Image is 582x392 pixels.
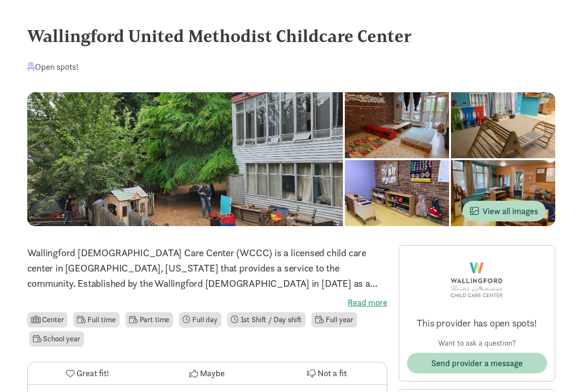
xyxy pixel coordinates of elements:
div: Wallingford United Methodist Childcare Center [27,23,555,49]
button: Send provider a message [407,353,547,373]
li: Center [27,312,68,327]
p: Want to ask a question? [407,338,547,349]
span: Maybe [200,367,225,380]
li: Part time [125,312,173,327]
label: Read more [27,297,387,308]
img: Provider logo [448,253,505,305]
div: Open spots! [27,60,78,73]
li: Full time [73,312,119,327]
button: Maybe [147,362,267,384]
span: Not a fit [318,367,347,380]
li: Full year [311,312,357,327]
button: View all images [462,201,546,221]
li: 1st Shift / Day shift [227,312,306,327]
span: View all images [470,205,538,218]
span: Send provider a message [431,357,523,370]
button: Not a fit [267,362,386,384]
span: Great fit! [77,367,109,380]
p: This provider has open spots! [407,316,547,330]
p: Wallingford [DEMOGRAPHIC_DATA] Care Center (WCCC) is a licensed child care center in [GEOGRAPHIC_... [27,245,387,291]
li: School year [29,331,84,347]
li: Full day [179,312,221,327]
button: Great fit! [28,362,147,384]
